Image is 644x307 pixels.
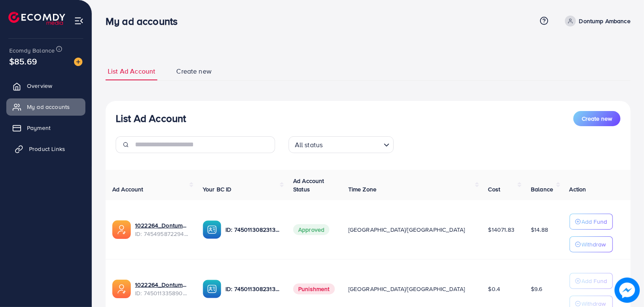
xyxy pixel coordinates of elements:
[293,139,325,151] span: All status
[112,280,131,298] img: ic-ads-acc.e4c84228.svg
[9,55,37,67] span: $85.69
[203,185,232,193] span: Your BC ID
[6,77,85,94] a: Overview
[531,225,548,234] span: $14.88
[135,281,189,298] div: <span class='underline'>1022264_Dontump Ambance_1734614691309</span></br>7450113358906392577
[531,285,543,293] span: $9.6
[6,140,85,157] a: Product Links
[135,221,189,238] div: <span class='underline'>1022264_Dontump_Ambance_1735742847027</span></br>7454958722943893505
[108,66,155,76] span: List Ad Account
[74,58,82,66] img: image
[112,220,131,239] img: ic-ads-acc.e4c84228.svg
[135,289,189,297] span: ID: 7450113358906392577
[29,145,65,153] span: Product Links
[531,185,553,193] span: Balance
[203,220,221,239] img: ic-ba-acc.ded83a64.svg
[570,236,613,252] button: Withdraw
[116,112,186,124] h3: List Ad Account
[176,66,212,76] span: Create new
[348,285,465,293] span: [GEOGRAPHIC_DATA]/[GEOGRAPHIC_DATA]
[106,15,184,27] h3: My ad accounts
[27,103,70,111] span: My ad accounts
[582,239,606,249] p: Withdraw
[348,185,376,193] span: Time Zone
[570,185,586,193] span: Action
[9,46,55,55] span: Ecomdy Balance
[293,224,329,235] span: Approved
[6,119,85,136] a: Payment
[135,281,189,289] a: 1022264_Dontump Ambance_1734614691309
[573,111,620,126] button: Create new
[488,225,514,234] span: $14071.83
[8,12,65,25] img: logo
[488,285,501,293] span: $0.4
[225,225,280,235] p: ID: 7450113082313572369
[562,16,631,26] a: Dontump Ambance
[289,136,394,153] div: Search for option
[293,177,324,193] span: Ad Account Status
[582,114,612,123] span: Create new
[488,185,501,193] span: Cost
[6,98,85,115] a: My ad accounts
[615,278,640,303] img: image
[325,137,380,151] input: Search for option
[579,16,631,26] p: Dontump Ambance
[135,221,189,230] a: 1022264_Dontump_Ambance_1735742847027
[582,217,607,227] p: Add Fund
[570,214,613,230] button: Add Fund
[293,283,335,294] span: Punishment
[112,185,143,193] span: Ad Account
[348,225,465,234] span: [GEOGRAPHIC_DATA]/[GEOGRAPHIC_DATA]
[27,124,50,132] span: Payment
[225,284,280,294] p: ID: 7450113082313572369
[570,273,613,289] button: Add Fund
[203,280,221,298] img: ic-ba-acc.ded83a64.svg
[135,230,189,238] span: ID: 7454958722943893505
[27,82,52,90] span: Overview
[74,16,84,26] img: menu
[582,276,607,286] p: Add Fund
